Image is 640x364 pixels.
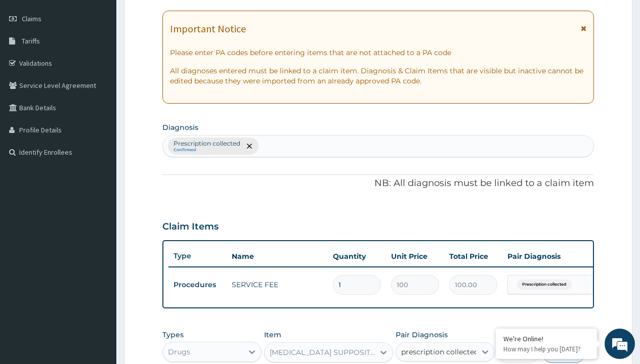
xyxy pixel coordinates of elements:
[503,334,589,343] div: We're Online!
[162,221,219,233] h3: Claim Items
[396,330,448,340] label: Pair Diagnosis
[174,148,240,153] small: Confirmed
[264,330,281,340] label: Item
[328,246,386,266] th: Quantity
[503,345,589,353] p: How may I help you today?
[227,275,328,295] td: SERVICE FEE
[270,347,376,357] div: [MEDICAL_DATA] SUPPOSITORY X 6
[170,23,246,34] h1: Important Notice
[22,36,40,45] span: Tariffs
[162,122,198,132] label: Diagnosis
[170,48,586,58] p: Please enter PA codes before entering items that are not attached to a PA code
[53,57,170,70] div: Chat with us now
[174,140,240,148] p: Prescription collected
[22,14,41,23] span: Claims
[59,114,140,216] span: We're online!
[168,347,190,357] div: Drugs
[168,276,227,294] td: Procedures
[162,177,594,190] p: NB: All diagnosis must be linked to a claim item
[166,5,190,29] div: Minimize live chat window
[227,246,328,266] th: Name
[168,247,227,265] th: Type
[5,250,193,286] textarea: Type your message and hit 'Enter'
[162,331,184,339] label: Types
[517,280,572,290] span: Prescription collected
[502,246,614,266] th: Pair Diagnosis
[19,51,41,76] img: d_794563401_company_1708531726252_794563401
[444,246,502,266] th: Total Price
[170,66,586,86] p: All diagnoses entered must be linked to a claim item. Diagnosis & Claim Items that are visible bu...
[386,246,444,266] th: Unit Price
[245,142,254,151] span: remove selection option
